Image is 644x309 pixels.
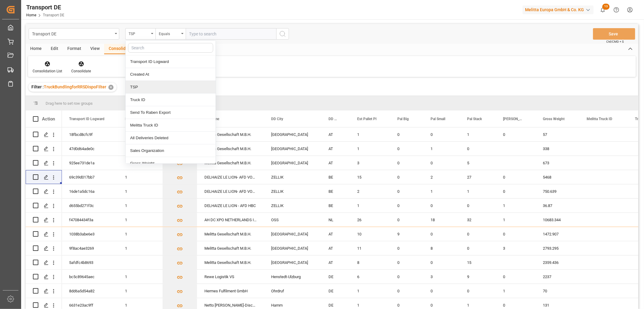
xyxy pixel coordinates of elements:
[126,144,216,157] div: Sales Organization
[126,119,216,132] div: Melitta Truck ID
[126,132,216,144] div: All Deliveries Deleted
[536,270,579,284] div: 2237
[350,156,390,170] div: 3
[350,270,390,284] div: 6
[423,142,460,156] div: 1
[26,255,62,270] div: Press SPACE to select this row.
[31,84,44,89] span: Filter :
[321,127,350,141] div: AT
[26,270,62,284] div: Press SPACE to select this row.
[197,227,264,241] div: Melitta Gesellschaft M.B.H.
[126,106,216,119] div: Send To Raben Export
[62,127,118,141] div: 18fbcd8cfc9f
[264,213,321,227] div: OSS
[197,255,264,269] div: Melitta Gesellschaft M.B.H.
[86,44,104,54] div: View
[496,184,536,198] div: 0
[42,116,55,122] div: Action
[423,127,460,141] div: 0
[423,184,460,198] div: 1
[423,213,460,227] div: 18
[606,39,624,44] span: Ctrl/CMD + S
[276,28,289,40] button: search button
[26,227,62,241] div: Press SPACE to select this row.
[390,255,423,269] div: 0
[496,284,536,298] div: 1
[390,156,423,170] div: 0
[62,213,118,227] div: f47084434f3a
[460,156,496,170] div: 5
[118,227,162,241] div: 1
[460,284,496,298] div: 0
[264,227,321,241] div: [GEOGRAPHIC_DATA]
[423,227,460,241] div: 0
[26,142,62,156] div: Press SPACE to select this row.
[26,3,64,12] div: Transport DE
[159,30,179,37] div: Equals
[264,184,321,198] div: ZELLIK
[125,117,149,121] span: Delivery Count
[33,68,62,74] div: Consolidation List
[126,68,216,81] div: Created At
[26,184,62,199] div: Press SPACE to select this row.
[496,170,536,184] div: 0
[596,3,610,17] button: show 13 new notifications
[264,241,321,255] div: [GEOGRAPHIC_DATA]
[390,241,423,255] div: 0
[321,142,350,156] div: AT
[350,213,390,227] div: 26
[264,199,321,212] div: ZELLIK
[197,127,264,141] div: Melitta Gesellschaft M.B.H.
[423,170,460,184] div: 2
[423,199,460,212] div: 0
[423,284,460,298] div: 0
[390,142,423,156] div: 0
[197,213,264,227] div: AH DC XPO NETHERLANDS II BV
[186,28,276,40] input: Type to search
[390,213,423,227] div: 0
[26,13,36,17] a: Home
[44,84,106,89] span: TruckBundlingforRRSDispoFIlter
[118,199,162,212] div: 1
[321,227,350,241] div: AT
[125,28,155,40] button: close menu
[46,101,93,106] span: Drag here to set row groups
[390,270,423,284] div: 0
[197,142,264,156] div: Melitta Gesellschaft M.B.H.
[129,30,149,37] div: TSP
[264,284,321,298] div: Ohrdruf
[460,142,496,156] div: 0
[104,44,136,54] div: Consolidate
[118,170,162,184] div: 1
[62,199,118,212] div: d655bd271f3c
[423,255,460,269] div: 0
[460,255,496,269] div: 15
[264,127,321,141] div: [GEOGRAPHIC_DATA]
[390,199,423,212] div: 0
[264,255,321,269] div: [GEOGRAPHIC_DATA]
[321,284,350,298] div: DE
[390,284,423,298] div: 0
[350,170,390,184] div: 15
[536,156,579,170] div: 673
[350,199,390,212] div: 1
[118,184,162,198] div: 1
[26,199,62,213] div: Press SPACE to select this row.
[423,241,460,255] div: 8
[62,184,118,198] div: 16de1a5dc16a
[523,5,594,14] div: Melitta Europa GmbH & Co. KG
[423,270,460,284] div: 3
[350,227,390,241] div: 10
[390,170,423,184] div: 0
[350,241,390,255] div: 11
[108,85,114,90] div: ✕
[610,3,623,17] button: Help Center
[26,44,46,54] div: Home
[197,270,264,284] div: Rewe Logistik VS
[536,284,579,298] div: 70
[536,184,579,198] div: 750.639
[126,81,216,94] div: TSP
[197,170,264,184] div: DELHAIZE LE LION- AFD VOEDING
[460,184,496,198] div: 1
[350,127,390,141] div: 1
